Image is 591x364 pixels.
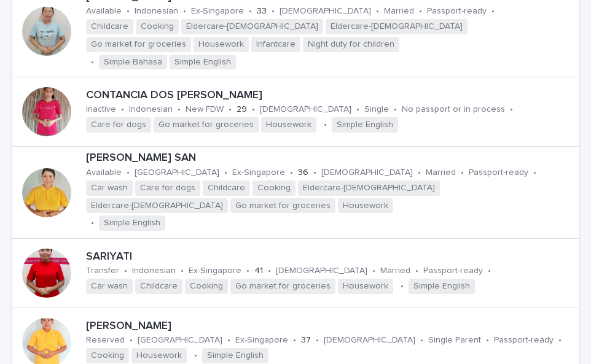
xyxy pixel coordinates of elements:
[186,104,224,115] p: New FDW
[86,117,151,133] span: Care for dogs
[428,335,481,346] p: Single Parent
[12,147,579,239] a: [PERSON_NAME] SANAvailable•[GEOGRAPHIC_DATA]•Ex-Singapore•36•[DEMOGRAPHIC_DATA]•Married•Passport-...
[276,266,367,276] p: [DEMOGRAPHIC_DATA]
[469,168,528,178] p: Passport-ready
[12,77,579,147] a: CONTANCIA DOS [PERSON_NAME]Inactive•Indonesian•New FDW•29•[DEMOGRAPHIC_DATA]•Single•No passport o...
[230,198,335,214] span: Go market for groceries
[189,266,241,276] p: Ex-Singapore
[324,120,327,130] p: •
[394,104,397,115] p: •
[376,6,379,17] p: •
[183,6,186,17] p: •
[227,335,230,346] p: •
[324,335,415,346] p: [DEMOGRAPHIC_DATA]
[86,104,116,115] p: Inactive
[427,6,487,17] p: Passport-ready
[402,104,505,115] p: No passport or in process
[510,104,513,115] p: •
[99,215,165,231] span: Simple English
[423,266,483,276] p: Passport-ready
[86,168,122,178] p: Available
[135,168,219,178] p: [GEOGRAPHIC_DATA]
[121,104,124,115] p: •
[461,168,464,178] p: •
[178,104,181,115] p: •
[129,104,173,115] p: Indonesian
[12,239,579,308] a: SARIYATITransfer•Indonesian•Ex-Singapore•41•[DEMOGRAPHIC_DATA]•Married•Passport-ready•Car washChi...
[86,250,574,264] p: SARIYATI
[268,266,271,276] p: •
[230,279,335,294] span: Go market for groceries
[246,266,249,276] p: •
[194,37,249,52] span: Housework
[170,55,236,70] span: Simple English
[260,104,351,115] p: [DEMOGRAPHIC_DATA]
[280,6,371,17] p: [DEMOGRAPHIC_DATA]
[202,348,268,363] span: Simple English
[86,266,119,276] p: Transfer
[257,6,267,17] p: 33
[154,117,259,133] span: Go market for groceries
[401,281,404,292] p: •
[138,335,222,346] p: [GEOGRAPHIC_DATA]
[252,104,255,115] p: •
[181,266,184,276] p: •
[364,104,389,115] p: Single
[127,6,130,17] p: •
[298,180,440,196] span: Eldercare-[DEMOGRAPHIC_DATA]
[316,335,319,346] p: •
[301,335,311,346] p: 37
[86,335,125,346] p: Reserved
[191,6,244,17] p: Ex-Singapore
[124,266,127,276] p: •
[249,6,252,17] p: •
[261,117,316,133] span: Housework
[298,168,308,178] p: 36
[290,168,293,178] p: •
[486,335,489,346] p: •
[237,104,247,115] p: 29
[338,279,393,294] span: Housework
[86,348,129,363] span: Cooking
[419,6,422,17] p: •
[86,279,133,294] span: Car wash
[235,335,288,346] p: Ex-Singapore
[533,168,536,178] p: •
[491,6,495,17] p: •
[86,6,122,17] p: Available
[86,19,133,34] span: Childcare
[91,218,94,228] p: •
[136,19,179,34] span: Cooking
[558,335,562,346] p: •
[86,198,228,214] span: Eldercare-[DEMOGRAPHIC_DATA]
[338,198,393,214] span: Housework
[372,266,375,276] p: •
[380,266,410,276] p: Married
[332,117,398,133] span: Simple English
[303,37,399,52] span: Night duty for children
[130,335,133,346] p: •
[254,266,263,276] p: 41
[418,168,421,178] p: •
[135,279,182,294] span: Childcare
[420,335,423,346] p: •
[135,6,178,17] p: Indonesian
[185,279,228,294] span: Cooking
[135,180,200,196] span: Care for dogs
[326,19,468,34] span: Eldercare-[DEMOGRAPHIC_DATA]
[127,168,130,178] p: •
[384,6,414,17] p: Married
[426,168,456,178] p: Married
[293,335,296,346] p: •
[313,168,316,178] p: •
[203,180,250,196] span: Childcare
[194,350,197,361] p: •
[488,266,491,276] p: •
[91,57,94,68] p: •
[131,348,187,363] span: Housework
[99,55,167,70] span: Simple Bahasa
[356,104,359,115] p: •
[224,168,227,178] p: •
[132,266,176,276] p: Indonesian
[321,168,413,178] p: [DEMOGRAPHIC_DATA]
